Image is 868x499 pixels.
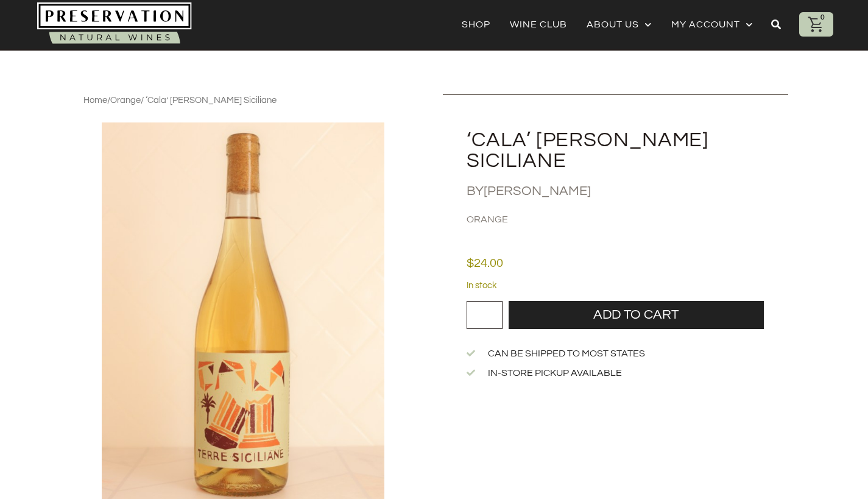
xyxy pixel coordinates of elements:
h2: ‘Cala’ [PERSON_NAME] Siciliane [467,130,788,171]
a: Orange [110,96,141,105]
bdi: 24.00 [467,257,503,269]
a: Orange [467,214,508,224]
button: Add to cart [509,301,764,329]
a: Can be shipped to most states [467,347,764,360]
p: In stock [467,279,764,292]
span: In-store Pickup Available [485,366,622,380]
a: [PERSON_NAME] [484,184,591,198]
a: My account [671,16,753,33]
input: Product quantity [467,301,502,329]
a: Shop [462,16,490,33]
div: 0 [817,12,828,23]
nav: Menu [462,16,753,33]
h2: By [467,183,788,199]
a: About Us [587,16,652,33]
a: Home [83,96,107,105]
nav: Breadcrumb [83,94,277,107]
a: Wine Club [510,16,567,33]
span: $ [467,257,474,269]
img: Natural-organic-biodynamic-wine [37,2,192,47]
span: Can be shipped to most states [485,347,645,360]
